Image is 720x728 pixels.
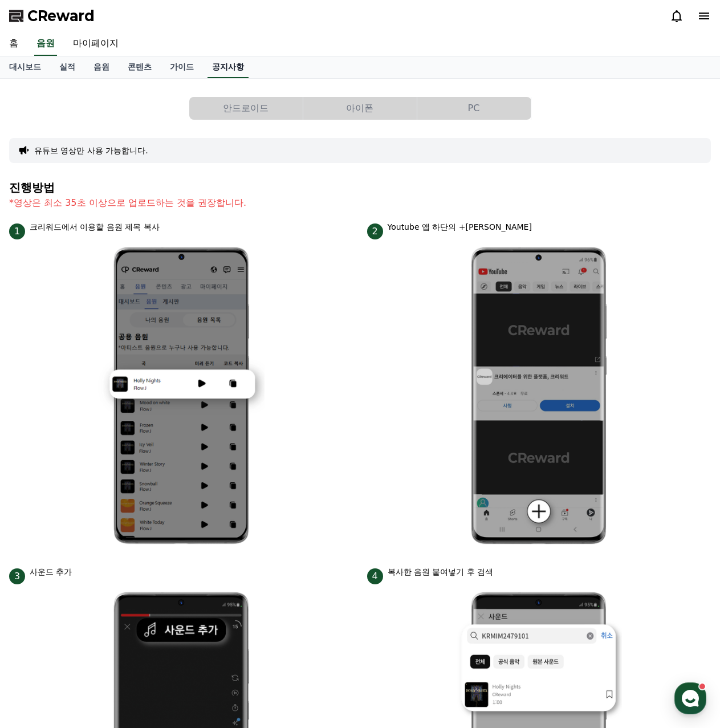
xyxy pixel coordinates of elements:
button: 아이폰 [303,97,417,120]
span: 4 [367,568,383,584]
a: 홈 [3,361,75,390]
img: 1.png [98,239,265,552]
span: 홈 [36,379,43,388]
span: 2 [367,223,383,239]
a: CReward [9,7,95,25]
a: 설정 [147,361,219,390]
a: 음원 [34,32,57,56]
span: 1 [9,223,25,239]
p: *영상은 최소 35초 이상으로 업로드하는 것을 권장합니다. [9,196,711,210]
p: Youtube 앱 하단의 +[PERSON_NAME] [388,221,532,233]
p: 사운드 추가 [30,566,72,578]
button: 유튜브 영상만 사용 가능합니다. [34,145,148,156]
h4: 진행방법 [9,181,711,194]
a: 안드로이드 [189,97,303,120]
span: CReward [27,7,95,25]
a: PC [417,97,531,120]
a: 아이폰 [303,97,417,120]
a: 가이드 [161,56,203,78]
button: PC [417,97,531,120]
a: 마이페이지 [64,32,128,56]
a: 음원 [84,56,119,78]
p: 크리워드에서 이용할 음원 제목 복사 [30,221,160,233]
button: 안드로이드 [189,97,303,120]
a: 실적 [50,56,84,78]
span: 3 [9,568,25,584]
span: 설정 [176,379,190,388]
p: 복사한 음원 붙여넣기 후 검색 [388,566,494,578]
span: 대화 [104,379,118,388]
a: 콘텐츠 [119,56,161,78]
a: 공지사항 [208,56,249,78]
img: 2.png [455,239,622,552]
a: 대화 [75,361,147,390]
